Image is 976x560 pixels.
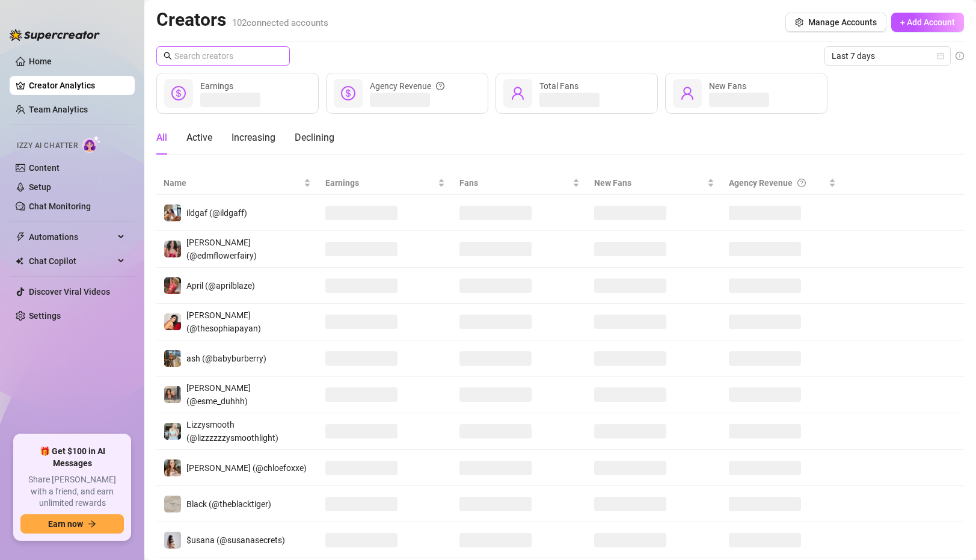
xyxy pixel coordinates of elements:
span: Lizzysmooth (@lizzzzzzysmoothlight) [186,420,278,443]
h2: Creators [156,8,328,31]
img: $usana (@susanasecrets) [164,532,181,549]
span: [PERSON_NAME] (@thesophiapayan) [186,310,261,333]
span: Automations [29,227,114,247]
span: [PERSON_NAME] (@chloefoxxe) [186,463,307,473]
span: New Fans [709,81,746,91]
a: Content [29,163,60,173]
span: Earnings [200,81,233,91]
span: 102 connected accounts [232,17,328,28]
span: $usana (@susanasecrets) [186,535,285,545]
th: Name [156,171,318,195]
th: Earnings [318,171,453,195]
span: [PERSON_NAME] (@edmflowerfairy) [186,238,257,260]
span: info-circle [956,52,964,60]
span: calendar [937,52,944,60]
img: AI Chatter [82,135,101,153]
th: Fans [452,171,587,195]
span: thunderbolt [16,232,25,242]
a: Team Analytics [29,105,88,114]
a: Setup [29,182,51,192]
a: Home [29,57,52,66]
a: Creator Analytics [29,76,125,95]
span: dollar-circle [171,86,186,100]
img: Chloe (@chloefoxxe) [164,460,181,476]
div: Increasing [232,131,275,145]
span: arrow-right [88,520,96,528]
img: Sophia (@thesophiapayan) [164,313,181,330]
span: Fans [459,176,570,189]
span: Last 7 days [832,47,944,65]
img: ildgaf (@ildgaff) [164,205,181,221]
span: setting [795,18,803,26]
span: + Add Account [900,17,955,27]
span: search [164,52,172,60]
span: ildgaf (@ildgaff) [186,208,247,218]
input: Search creators [174,49,273,63]
a: Discover Viral Videos [29,287,110,297]
span: Share [PERSON_NAME] with a friend, and earn unlimited rewards [20,474,124,509]
span: Earnings [325,176,436,189]
img: April (@aprilblaze) [164,277,181,294]
span: question-circle [797,176,806,189]
span: Name [164,176,301,189]
span: Chat Copilot [29,251,114,271]
span: user [680,86,695,100]
div: Agency Revenue [729,176,826,189]
div: Declining [295,131,334,145]
span: April (@aprilblaze) [186,281,255,291]
span: question-circle [436,79,444,93]
div: All [156,131,167,145]
a: Settings [29,311,61,321]
img: Black (@theblacktiger) [164,496,181,512]
span: Izzy AI Chatter [17,140,78,152]
button: Earn nowarrow-right [20,514,124,534]
div: Active [186,131,212,145]
img: Chat Copilot [16,257,23,265]
th: New Fans [587,171,722,195]
button: + Add Account [891,13,964,32]
span: [PERSON_NAME] (@esme_duhhh) [186,383,251,406]
span: Earn now [48,519,83,529]
img: Lizzysmooth (@lizzzzzzysmoothlight) [164,423,181,440]
span: New Fans [594,176,705,189]
span: Total Fans [539,81,579,91]
span: ash (@babyburberry) [186,354,266,363]
span: 🎁 Get $100 in AI Messages [20,446,124,469]
span: user [511,86,525,100]
button: Manage Accounts [785,13,886,32]
span: dollar-circle [341,86,355,100]
img: Esmeralda (@esme_duhhh) [164,386,181,403]
span: Manage Accounts [808,17,877,27]
div: Agency Revenue [370,79,444,93]
img: Aaliyah (@edmflowerfairy) [164,241,181,257]
span: Black (@theblacktiger) [186,499,271,509]
img: ash (@babyburberry) [164,350,181,367]
img: logo-BBDzfeDw.svg [10,29,100,41]
a: Chat Monitoring [29,202,91,211]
